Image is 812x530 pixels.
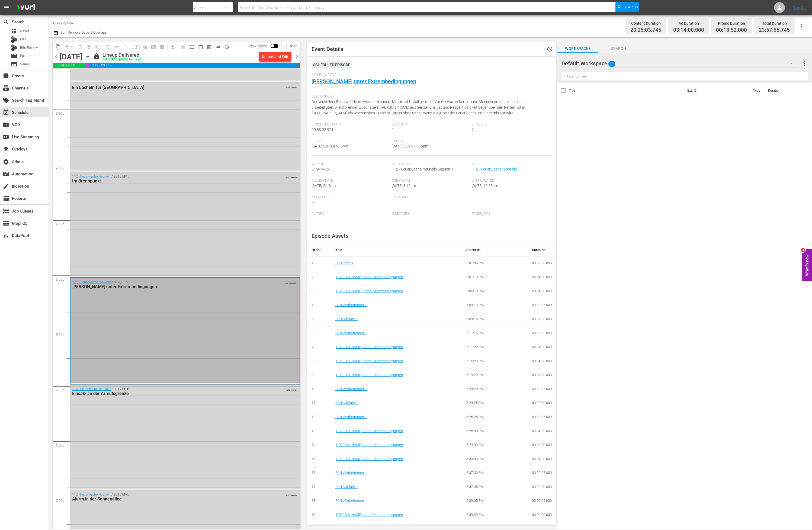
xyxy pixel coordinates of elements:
[3,159,9,165] span: Admin
[759,27,790,33] span: 23:57:55.745
[312,179,389,183] span: Publish Date
[528,508,556,522] td: 00:04:00.000
[630,20,661,27] div: Content Duration
[72,496,269,502] div: Alarm in der Sonnenallee
[750,83,765,98] th: Type
[335,429,403,433] a: [PERSON_NAME] unter Extrembedingungen
[673,27,704,33] span: 03:14:00.000
[472,184,498,188] span: [DATE] 12:28am
[472,179,549,183] span: Last Updated
[335,387,367,391] a: FCN Werbetrenner 1
[528,284,556,298] td: 00:04:00.000
[293,53,300,60] span: chevron_right
[528,438,556,452] td: 00:04:00.000
[3,134,9,140] span: Live Streaming
[462,354,528,368] td: 5:15:20 PM
[312,123,389,127] span: Episode Duration
[307,354,331,368] td: 8
[312,73,549,77] span: External Title
[546,46,553,52] span: Event History
[335,289,403,293] a: [PERSON_NAME] unter Extrembedingungen
[462,410,528,424] td: 5:25:25 PM
[149,43,158,51] span: Create Search Block
[76,43,85,51] span: Loop Content
[72,280,269,289] div: / SE1 / EP2:
[528,354,556,368] td: 00:04:00.000
[312,212,389,216] span: Actors
[312,95,549,99] span: Description:
[3,171,9,177] span: Automation
[63,43,76,51] span: Remove Gaps & Overlaps
[72,391,269,396] div: Einsatz an der Armutsgrenze
[271,44,274,48] span: Toggle to switch from Published to Draft view.
[557,45,598,52] span: Workspaces
[392,127,394,132] span: 1
[307,438,331,452] td: 14
[3,183,9,189] span: Ingestion
[598,45,639,52] span: Search
[307,396,331,410] td: 11
[462,270,528,284] td: 5:01:10 PM
[259,52,291,62] button: Unlock and Edit
[312,127,333,132] span: 00:58:02.921
[528,382,556,396] td: 00:00:05.000
[93,53,100,60] span: lock
[528,256,556,270] td: 00:00:06.000
[312,162,389,166] span: Wurl Id
[392,123,469,127] span: Season #
[765,83,797,98] th: Duration
[528,396,556,410] td: 00:02:00.000
[13,1,39,14] img: ans4CAIJ8jUAAAAAAAAAAAAAAAAAAAAAAAAgQb4GAAAAAAAAAAAAAAAAAAAAAAAAJMjXAAAAAAAAAAAAAAAAAAAAAAAAgAT5G...
[72,493,269,502] div: / SE1 / EP4:
[335,275,403,279] a: [PERSON_NAME] unter Extrembedingungen
[307,466,331,480] td: 16
[86,63,89,68] span: 00:18:52.000
[312,144,348,148] span: [DATE] 5:01:04.935pm
[335,303,367,307] a: FCN Werbetrenner 1
[335,261,354,265] a: FCN Ident 1
[462,508,528,522] td: 5:39:40 PM
[472,212,549,216] span: Producers
[312,233,348,239] span: Episode Assets
[307,284,331,298] td: 3
[278,44,300,48] span: Published
[716,20,747,27] div: Promo Duration
[297,63,300,68] span: 00:02:04.255
[166,41,177,52] span: Download as CSV
[335,415,367,419] a: FCN Werbetrenner 1
[543,43,556,56] button: history
[102,58,141,62] div: DELIVERED: [DATE] 1a (local)
[462,368,528,382] td: 5:19:20 PM
[121,43,130,51] span: Fill episodes with ad slates
[130,43,139,51] span: Update Metadata from Key Asset
[335,471,367,475] a: FCN Werbetrenner 1
[335,443,403,447] a: [PERSON_NAME] unter Extrembedingungen
[307,270,331,284] td: 2
[285,280,296,284] span: AUTO-LOOPED
[609,58,615,70] span: 0
[392,195,469,200] span: Keywords
[307,298,331,312] td: 4
[224,44,229,50] span: history_outlined
[312,200,315,204] span: ---
[793,5,807,10] a: Sign Out
[3,121,9,128] span: VOD
[462,396,528,410] td: 5:23:25 PM
[472,167,517,171] a: 112 - Feuerwache Neukölln
[72,387,269,396] div: / SE1 / EP3:
[335,485,358,489] a: FCN AdSlate 1
[684,83,750,98] th: Ext. ID
[20,62,30,67] span: Series
[20,45,38,50] span: Bits Review
[624,2,638,12] span: Search
[312,184,336,188] span: [DATE] 3:12am
[3,220,9,227] span: GraphQL
[189,44,195,50] span: calendar_view_week_outlined
[528,243,556,256] th: Duration
[177,41,188,52] span: Day Calendar View
[335,457,403,461] a: [PERSON_NAME] unter Extrembedingungen
[60,30,107,34] span: Bulk Remove Gaps & Overlaps
[528,424,556,438] td: 00:04:00.000
[528,340,556,354] td: 00:04:00.000
[335,499,367,503] a: FCN Werbetrenner 1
